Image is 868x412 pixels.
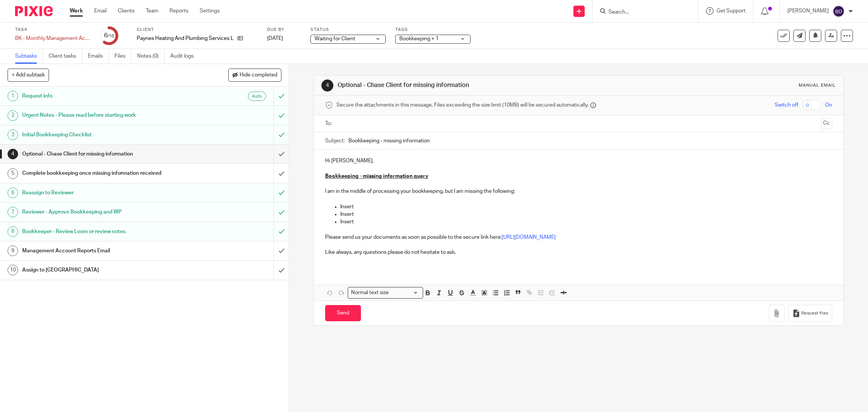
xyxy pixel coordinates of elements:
[325,137,345,145] label: Subject:
[274,106,289,125] div: Mark as to do
[793,30,805,42] a: Send new email to Paynes Heating And Plumbing Services Limited
[274,183,289,202] div: Mark as to do
[8,149,18,159] div: 4
[391,289,419,297] input: Search for option
[137,49,165,64] a: Notes (0)
[22,226,185,237] h1: Bookkeeper - Review Loom or review notes
[340,211,832,218] p: Insert
[137,35,234,42] p: Paynes Heating And Plumbing Services Limited
[801,310,828,316] span: Request files
[717,8,746,14] span: Get Support
[340,203,832,211] p: Insert
[787,7,829,15] p: [PERSON_NAME]
[274,222,289,241] div: Mark as to do
[8,188,18,198] div: 6
[170,49,199,64] a: Audit logs
[22,110,185,121] h1: Urgent Notes - Please read before starting work
[821,118,832,129] button: Cc
[833,5,845,17] img: svg%3E
[22,245,185,256] h1: Management Account Reports Email
[325,120,333,127] label: To:
[8,265,18,275] div: 10
[267,27,301,33] label: Due by
[8,130,18,140] div: 3
[825,101,832,109] span: On
[325,249,832,256] p: Like always, any questions please do not hesitate to ask,
[590,102,596,108] i: Files are stored in Pixie and a secure link is sent to the message recipient.
[8,168,18,179] div: 5
[325,233,832,241] p: Please send us your documents as soon as possible to the secure link here:
[502,235,556,240] a: [URL][DOMAIN_NAME]
[8,91,18,101] div: 1
[115,49,131,64] a: Files
[170,7,188,15] a: Reports
[240,72,277,78] span: Hide completed
[315,36,355,41] span: Waiting for Client
[267,36,283,41] span: [DATE]
[88,49,109,64] a: Emails
[70,7,83,15] a: Work
[336,101,588,109] span: Secure the attachments in this message. Files exceeding the size limit (10MB) will be secured aut...
[789,305,832,322] button: Request files
[274,164,289,183] div: Mark as done
[107,34,114,38] small: /10
[15,27,90,33] label: Task
[799,82,836,89] div: Manual email
[274,241,289,260] div: Mark as done
[325,157,832,165] p: Hi [PERSON_NAME],
[22,206,185,218] h1: Reviewer - Approve Bookkeeping and WP
[340,218,832,226] p: Insert
[94,7,107,15] a: Email
[248,92,266,101] div: Automated emails are sent as soon as the preceding subtask is completed.
[15,6,53,16] img: Pixie
[338,81,595,89] h1: Optional - Chase Client for missing information
[15,49,43,64] a: Subtasks
[348,287,423,299] div: Search for option
[350,289,391,297] span: Normal text size
[395,27,471,33] label: Tags
[104,31,114,40] div: 6
[274,87,289,105] div: Can't undo an automated email
[146,7,158,15] a: Team
[8,207,18,217] div: 7
[22,90,185,102] h1: Request info
[137,27,258,33] label: Client
[228,69,281,81] button: Hide completed
[22,129,185,140] h1: Initial Bookkeeping Checklist
[274,145,289,163] div: Mark as done
[22,148,185,160] h1: Optional - Chase Client for missing information
[8,226,18,237] div: 8
[325,188,832,195] p: I am in the middle of processing your bookkeeping, but I am missing the following:
[49,49,82,64] a: Client tasks
[22,168,185,179] h1: Complete bookkeeping once missing information received
[608,9,675,16] input: Search
[325,305,361,321] input: Send
[8,246,18,256] div: 9
[274,203,289,221] div: Mark as to do
[22,264,185,276] h1: Assign to [GEOGRAPHIC_DATA]
[274,261,289,279] div: Mark as done
[825,30,837,42] a: Reassign task
[274,125,289,144] div: Mark as to do
[15,35,90,42] div: BK - Monthly Management Accounts
[310,27,386,33] label: Status
[809,30,821,42] button: Snooze task
[8,69,49,81] button: + Add subtask
[8,110,18,121] div: 2
[22,187,185,198] h1: Reassign to Reviewer
[775,101,798,109] span: Switch off
[325,174,428,179] u: Bookkeeping - missing information query
[200,7,220,15] a: Settings
[118,7,134,15] a: Clients
[237,35,243,41] i: Open client page
[321,79,333,92] div: 4
[399,36,439,41] span: Bookkeeping + 1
